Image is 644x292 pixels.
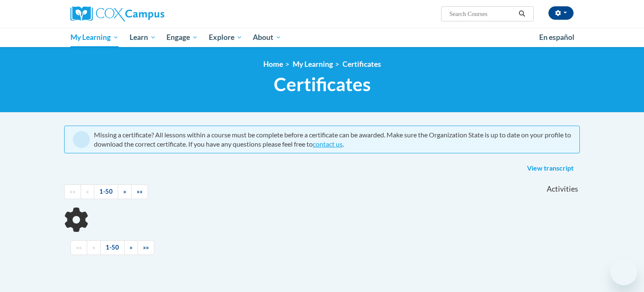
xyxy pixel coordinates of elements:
a: Explore [203,28,248,47]
a: My Learning [293,60,333,68]
a: 1-50 [100,240,125,255]
button: Account Settings [548,6,574,20]
a: Next [124,240,138,255]
img: Cox Campus [70,6,164,21]
a: 1-50 [94,184,118,199]
a: En español [534,29,580,46]
a: About [248,28,287,47]
a: Previous [87,240,101,255]
button: Search [516,9,528,19]
a: My Learning [65,28,124,47]
span: « [86,188,89,195]
a: Next [118,184,132,199]
span: Learn [130,32,156,42]
span: Activities [547,184,578,194]
span: » [123,188,126,195]
a: Home [263,60,283,68]
a: contact us [313,140,343,148]
a: End [138,240,154,255]
span: »» [137,188,143,195]
span: « [92,244,95,251]
span: »» [143,244,149,251]
span: Engage [166,32,198,42]
a: Begining [64,184,81,199]
span: Explore [209,32,242,42]
a: Learn [124,28,161,47]
iframe: Button to launch messaging window [610,258,637,285]
span: «« [76,244,82,251]
div: Missing a certificate? All lessons within a course must be complete before a certificate can be a... [94,130,571,149]
span: Certificates [274,73,371,95]
a: Begining [70,240,87,255]
span: «« [70,188,75,195]
a: Previous [80,184,94,199]
a: Engage [161,28,203,47]
a: End [131,184,148,199]
span: » [130,244,132,251]
input: Search Courses [449,9,516,19]
span: About [253,32,281,42]
div: Main menu [58,28,586,47]
a: Certificates [343,60,381,68]
a: Cox Campus [70,6,230,21]
span: En español [539,33,574,42]
span: My Learning [70,32,119,42]
a: View transcript [521,162,580,175]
